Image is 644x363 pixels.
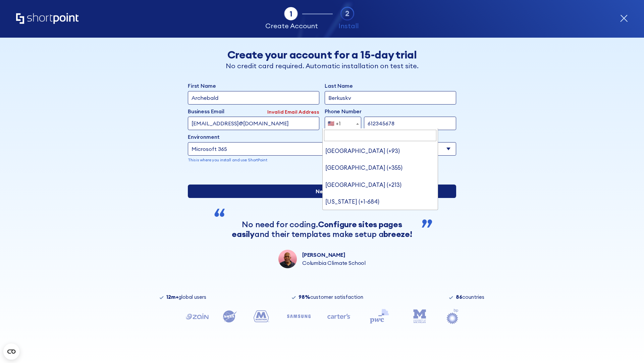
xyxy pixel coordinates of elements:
li: [GEOGRAPHIC_DATA] (+213) [323,176,438,193]
button: Open CMP widget [3,344,19,360]
li: [GEOGRAPHIC_DATA] (+93) [323,143,438,159]
li: [US_STATE] (+1-684) [323,193,438,210]
input: Search [324,130,437,141]
li: [GEOGRAPHIC_DATA] (+355) [323,159,438,176]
